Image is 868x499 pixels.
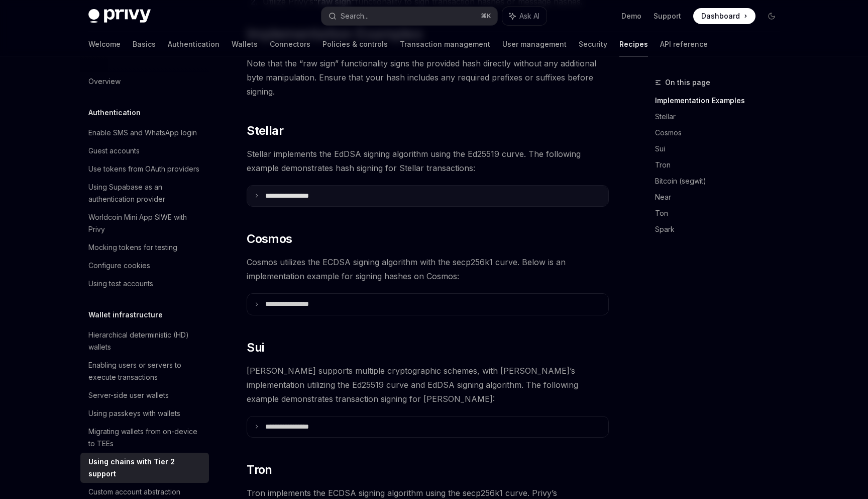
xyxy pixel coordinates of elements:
[502,32,567,56] a: User management
[80,160,209,178] a: Use tokens from OAuth providers
[247,364,609,406] span: [PERSON_NAME] supports multiple cryptographic schemes, with [PERSON_NAME]’s implementation utiliz...
[80,423,209,453] a: Migrating wallets from on-device to TEEs
[322,32,388,56] a: Policies & controls
[80,326,209,356] a: Hierarchical deterministic (HD) wallets
[80,72,209,91] a: Overview
[655,221,788,237] a: Spark
[247,462,272,478] span: Tron
[88,359,203,383] div: Enabling users or servers to execute transactions
[88,9,151,23] img: dark logo
[621,11,641,21] a: Demo
[80,238,209,257] a: Mocking tokens for testing
[80,404,209,423] a: Using passkeys with wallets
[247,123,283,139] span: Stellar
[88,75,121,88] div: Overview
[88,389,169,401] div: Server-side user wallets
[232,32,258,56] a: Wallets
[247,340,264,356] span: Sui
[88,260,150,272] div: Configure cookies
[88,127,197,139] div: Enable SMS and WhatsApp login
[88,181,203,205] div: Using Supabase as an authentication provider
[655,157,788,173] a: Tron
[88,145,140,157] div: Guest accounts
[655,109,788,125] a: Stellar
[88,211,203,235] div: Worldcoin Mini App SIWE with Privy
[247,255,609,283] span: Cosmos utilizes the ECDSA signing algorithm with the secp256k1 curve. Below is an implementation ...
[341,10,369,22] div: Search...
[655,125,788,141] a: Cosmos
[270,32,310,56] a: Connectors
[88,163,199,175] div: Use tokens from OAuth providers
[80,386,209,404] a: Server-side user wallets
[654,11,681,21] a: Support
[80,208,209,238] a: Worldcoin Mini App SIWE with Privy
[88,329,203,353] div: Hierarchical deterministic (HD) wallets
[400,32,490,56] a: Transaction management
[655,141,788,157] a: Sui
[579,32,607,56] a: Security
[502,7,547,25] button: Ask AI
[247,56,609,99] span: Note that the “raw sign” functionality signs the provided hash directly without any additional by...
[88,426,203,450] div: Migrating wallets from on-device to TEEs
[519,11,539,21] span: Ask AI
[88,241,177,254] div: Mocking tokens for testing
[88,278,153,290] div: Using test accounts
[655,189,788,205] a: Near
[168,32,220,56] a: Authentication
[88,309,163,321] h5: Wallet infrastructure
[80,453,209,483] a: Using chains with Tier 2 support
[764,8,780,24] button: Toggle dark mode
[133,32,156,56] a: Basics
[88,107,141,119] h5: Authentication
[88,456,203,480] div: Using chains with Tier 2 support
[80,178,209,208] a: Using Supabase as an authentication provider
[88,407,180,420] div: Using passkeys with wallets
[655,173,788,189] a: Bitcoin (segwit)
[701,11,740,21] span: Dashboard
[693,8,755,24] a: Dashboard
[80,142,209,160] a: Guest accounts
[80,257,209,275] a: Configure cookies
[80,356,209,386] a: Enabling users or servers to execute transactions
[481,12,491,20] span: ⌘ K
[321,7,497,25] button: Search...⌘K
[655,205,788,221] a: Ton
[619,32,648,56] a: Recipes
[655,93,788,109] a: Implementation Examples
[247,231,292,247] span: Cosmos
[665,76,710,89] span: On this page
[88,32,121,56] a: Welcome
[80,124,209,142] a: Enable SMS and WhatsApp login
[80,275,209,293] a: Using test accounts
[247,147,609,175] span: Stellar implements the EdDSA signing algorithm using the Ed25519 curve. The following example dem...
[660,32,708,56] a: API reference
